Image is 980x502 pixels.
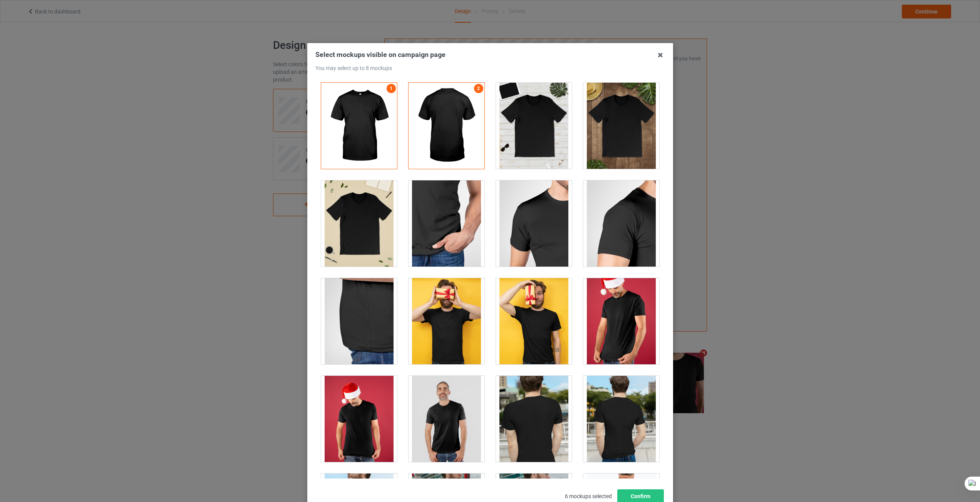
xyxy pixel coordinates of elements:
span: Select mockups visible on campaign page [315,50,446,58]
a: 1 [386,84,395,93]
span: You may select up to 8 mockups [315,65,392,71]
a: 2 [474,84,483,93]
